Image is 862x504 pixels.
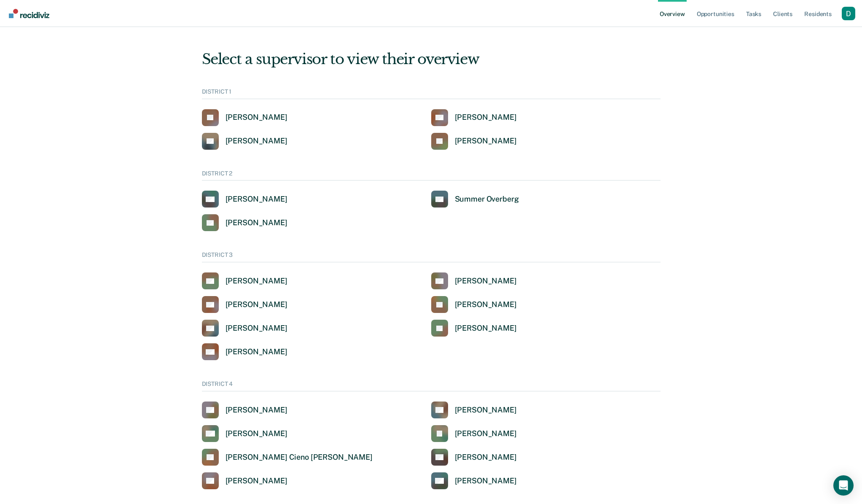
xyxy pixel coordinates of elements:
[202,380,661,391] div: DISTRICT 4
[431,402,517,418] a: [PERSON_NAME]
[455,136,517,146] div: [PERSON_NAME]
[431,320,517,337] a: [PERSON_NAME]
[202,425,287,442] a: [PERSON_NAME]
[202,449,373,466] a: [PERSON_NAME] Cieno [PERSON_NAME]
[431,425,517,442] a: [PERSON_NAME]
[431,109,517,126] a: [PERSON_NAME]
[202,296,287,313] a: [PERSON_NAME]
[833,475,854,496] div: Open Intercom Messenger
[226,194,287,204] div: [PERSON_NAME]
[202,109,287,126] a: [PERSON_NAME]
[455,405,517,415] div: [PERSON_NAME]
[455,194,519,204] div: Summer Overberg
[226,113,287,122] div: [PERSON_NAME]
[431,449,517,466] a: [PERSON_NAME]
[455,323,517,333] div: [PERSON_NAME]
[202,170,661,181] div: DISTRICT 2
[202,472,287,489] a: [PERSON_NAME]
[455,453,517,462] div: [PERSON_NAME]
[431,296,517,313] a: [PERSON_NAME]
[431,272,517,289] a: [PERSON_NAME]
[202,320,287,337] a: [PERSON_NAME]
[431,472,517,489] a: [PERSON_NAME]
[226,218,287,228] div: [PERSON_NAME]
[226,300,287,310] div: [PERSON_NAME]
[455,113,517,122] div: [PERSON_NAME]
[202,214,287,231] a: [PERSON_NAME]
[226,136,287,146] div: [PERSON_NAME]
[202,88,661,99] div: DISTRICT 1
[431,133,517,150] a: [PERSON_NAME]
[9,9,49,18] img: Recidiviz
[455,476,517,486] div: [PERSON_NAME]
[202,251,661,262] div: DISTRICT 3
[455,429,517,439] div: [PERSON_NAME]
[226,323,287,333] div: [PERSON_NAME]
[226,276,287,286] div: [PERSON_NAME]
[202,133,287,150] a: [PERSON_NAME]
[202,272,287,289] a: [PERSON_NAME]
[842,7,855,20] button: Profile dropdown button
[455,276,517,286] div: [PERSON_NAME]
[226,347,287,357] div: [PERSON_NAME]
[226,429,287,439] div: [PERSON_NAME]
[202,191,287,208] a: [PERSON_NAME]
[226,476,287,486] div: [PERSON_NAME]
[431,191,519,208] a: Summer Overberg
[226,453,373,462] div: [PERSON_NAME] Cieno [PERSON_NAME]
[202,402,287,418] a: [PERSON_NAME]
[455,300,517,310] div: [PERSON_NAME]
[226,405,287,415] div: [PERSON_NAME]
[202,343,287,360] a: [PERSON_NAME]
[202,51,661,68] div: Select a supervisor to view their overview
